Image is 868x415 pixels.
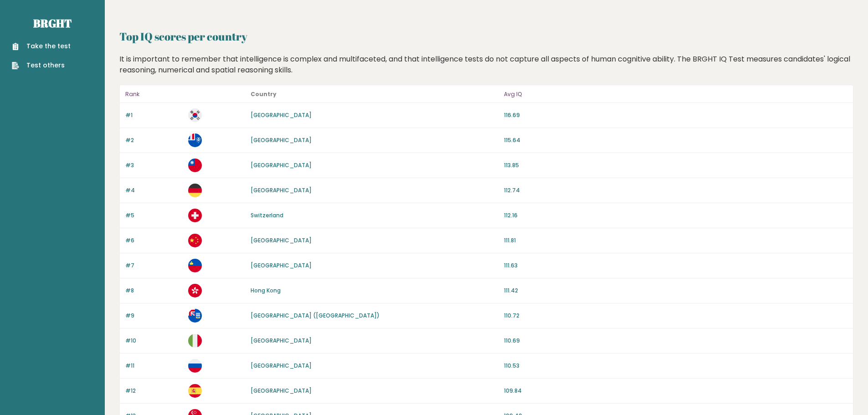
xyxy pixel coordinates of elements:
a: [GEOGRAPHIC_DATA] [251,161,312,169]
img: de.svg [188,184,202,197]
a: [GEOGRAPHIC_DATA] [251,111,312,119]
a: [GEOGRAPHIC_DATA] [251,387,312,395]
img: hk.svg [188,284,202,297]
p: #2 [125,136,183,144]
div: It is important to remember that intelligence is complex and multifaceted, and that intelligence ... [116,54,857,76]
p: #1 [125,111,183,119]
a: [GEOGRAPHIC_DATA] [251,261,312,269]
img: es.svg [188,384,202,398]
img: tf.svg [188,133,202,147]
a: [GEOGRAPHIC_DATA] [251,337,312,344]
p: Avg IQ [504,89,847,100]
p: #12 [125,387,183,395]
p: 112.16 [504,211,847,220]
img: tw.svg [188,159,202,172]
p: #8 [125,287,183,295]
img: ch.svg [188,209,202,222]
h2: Top IQ scores per country [119,28,853,45]
p: #3 [125,161,183,169]
p: 112.74 [504,186,847,195]
a: Test others [12,61,71,70]
img: kr.svg [188,108,202,122]
img: li.svg [188,259,202,272]
a: Hong Kong [251,287,281,294]
a: Brght [33,16,72,31]
p: 115.64 [504,136,847,144]
a: [GEOGRAPHIC_DATA] [251,136,312,144]
p: #7 [125,261,183,270]
a: Switzerland [251,211,283,219]
p: 110.69 [504,337,847,345]
img: fk.svg [188,309,202,323]
a: [GEOGRAPHIC_DATA] [251,236,312,244]
p: 111.81 [504,236,847,245]
b: Country [251,90,277,98]
p: #9 [125,312,183,320]
p: 111.63 [504,261,847,270]
p: #11 [125,362,183,370]
img: ru.svg [188,359,202,373]
p: 110.72 [504,312,847,320]
p: Rank [125,89,183,100]
a: [GEOGRAPHIC_DATA] ([GEOGRAPHIC_DATA]) [251,312,380,319]
p: #5 [125,211,183,220]
p: 110.53 [504,362,847,370]
img: cn.svg [188,234,202,247]
p: 113.85 [504,161,847,169]
p: #4 [125,186,183,195]
p: 116.69 [504,111,847,119]
img: it.svg [188,334,202,348]
p: #6 [125,236,183,245]
a: [GEOGRAPHIC_DATA] [251,186,312,194]
p: 111.42 [504,287,847,295]
a: Take the test [12,41,71,51]
p: #10 [125,337,183,345]
a: [GEOGRAPHIC_DATA] [251,362,312,369]
p: 109.84 [504,387,847,395]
